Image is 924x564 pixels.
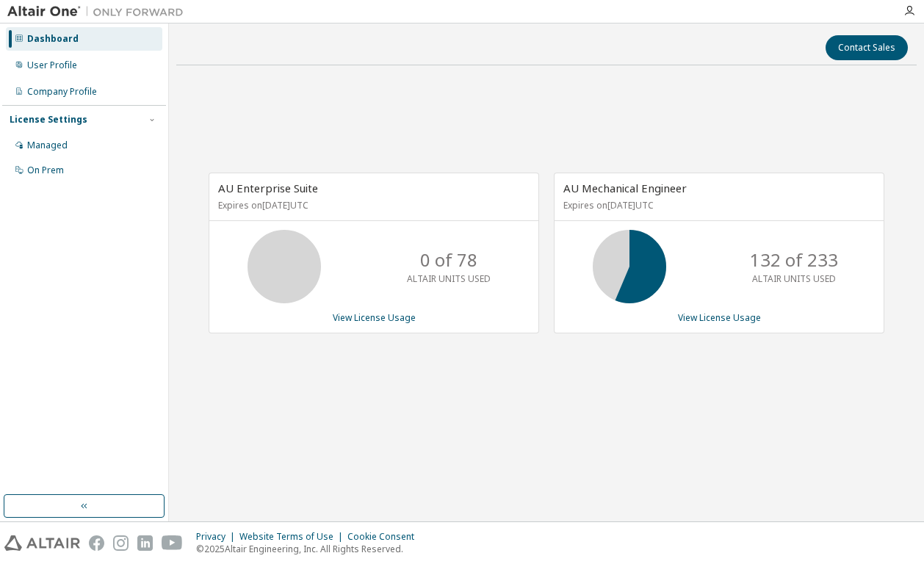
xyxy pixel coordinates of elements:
span: AU Enterprise Suite [218,181,318,195]
div: License Settings [10,114,87,126]
img: altair_logo.svg [4,535,80,551]
button: Contact Sales [826,35,908,60]
img: Altair One [7,4,191,19]
p: 132 of 233 [750,247,838,272]
p: Expires on [DATE] UTC [563,199,871,211]
img: facebook.svg [89,535,104,551]
p: 0 of 78 [420,247,477,272]
div: On Prem [27,164,64,176]
img: instagram.svg [113,535,129,551]
img: youtube.svg [162,535,183,551]
p: © 2025 Altair Engineering, Inc. All Rights Reserved. [196,543,423,555]
div: Privacy [196,531,239,543]
a: View License Usage [333,311,416,324]
p: ALTAIR UNITS USED [407,272,491,285]
span: AU Mechanical Engineer [563,181,687,195]
div: Website Terms of Use [239,531,347,543]
div: Dashboard [27,33,79,45]
a: View License Usage [678,311,761,324]
div: Cookie Consent [347,531,423,543]
div: Company Profile [27,86,97,98]
div: User Profile [27,59,77,71]
img: linkedin.svg [137,535,153,551]
p: Expires on [DATE] UTC [218,199,526,211]
p: ALTAIR UNITS USED [752,272,836,285]
div: Managed [27,140,68,151]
